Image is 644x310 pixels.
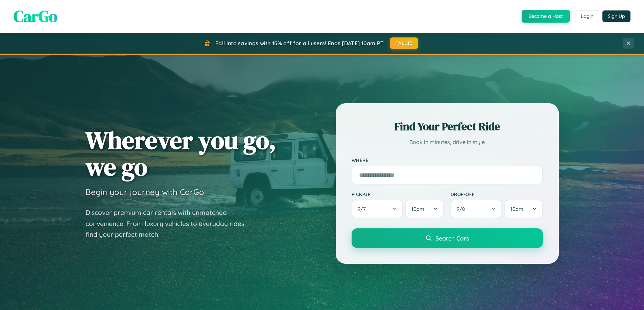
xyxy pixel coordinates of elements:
[510,206,523,212] span: 10am
[352,157,543,163] label: Where
[435,234,469,242] span: Search Cars
[215,40,385,47] span: Fall into savings with 15% off for all users! Ends [DATE] 10am PT.
[411,206,424,212] span: 10am
[352,137,543,147] p: Book in minutes, drive in style
[358,206,369,212] span: 9 / 7
[405,200,444,218] button: 10am
[602,10,630,22] button: Sign Up
[457,206,468,212] span: 9 / 8
[86,207,255,240] p: Discover premium car rentals with unmatched convenience. From luxury vehicles to everyday rides, ...
[86,187,204,197] h3: Begin your journey with CarGo
[451,200,502,218] button: 9/8
[352,119,543,134] h2: Find Your Perfect Ride
[352,191,444,197] label: Pick-up
[451,191,543,197] label: Drop-off
[522,10,570,23] button: Become a Host
[14,5,57,27] span: CarGo
[390,37,418,49] button: FALL15
[575,10,599,22] button: Login
[86,127,276,180] h1: Wherever you go, we go
[352,200,403,218] button: 9/7
[504,200,543,218] button: 10am
[352,228,543,248] button: Search Cars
